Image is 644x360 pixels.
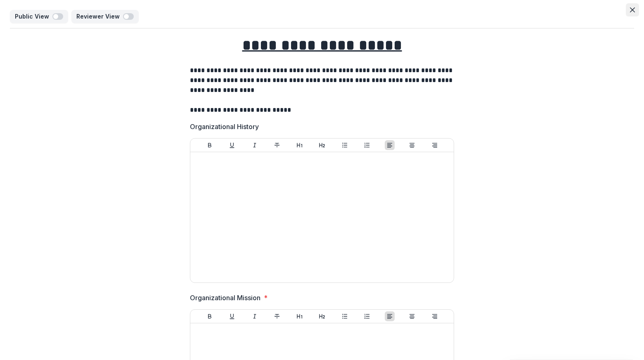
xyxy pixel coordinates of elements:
[227,140,237,150] button: Underline
[340,140,350,150] button: Bullet List
[272,311,282,321] button: Strike
[227,311,237,321] button: Underline
[430,140,440,150] button: Align Right
[626,3,639,16] button: Close
[250,311,260,321] button: Italicize
[190,293,260,303] p: Organizational Mission
[295,140,305,150] button: Heading 1
[71,10,139,23] button: Reviewer View
[250,140,260,150] button: Italicize
[430,311,440,321] button: Align Right
[205,140,215,150] button: Bold
[407,311,417,321] button: Align Center
[317,311,327,321] button: Heading 2
[190,122,259,132] p: Organizational History
[362,140,372,150] button: Ordered List
[317,140,327,150] button: Heading 2
[295,311,305,321] button: Heading 1
[10,10,68,23] button: Public View
[362,311,372,321] button: Ordered List
[340,311,350,321] button: Bullet List
[272,140,282,150] button: Strike
[385,140,395,150] button: Align Left
[15,13,52,20] p: Public View
[385,311,395,321] button: Align Left
[205,311,215,321] button: Bold
[407,140,417,150] button: Align Center
[76,13,123,20] p: Reviewer View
